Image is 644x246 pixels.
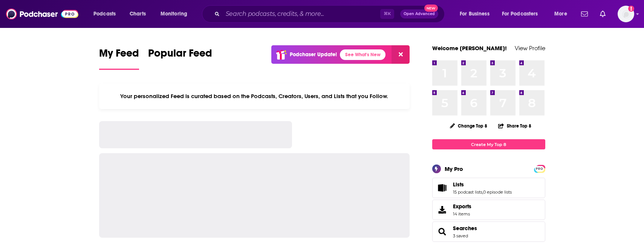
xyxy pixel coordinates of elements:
button: Share Top 8 [498,118,532,133]
a: 0 episode lists [483,189,512,195]
span: Popular Feed [148,47,212,64]
button: open menu [454,8,499,20]
a: My Feed [99,47,139,70]
span: For Podcasters [502,9,538,19]
span: 14 items [453,211,471,217]
a: See What's New [340,49,385,60]
span: ⌘ K [380,9,394,19]
div: Search podcasts, credits, & more... [209,5,452,23]
span: Exports [453,203,471,210]
a: Show notifications dropdown [597,8,609,20]
span: Lists [453,181,464,188]
a: Show notifications dropdown [578,8,591,20]
span: Searches [432,221,545,242]
input: Search podcasts, credits, & more... [223,8,380,20]
a: Popular Feed [148,47,212,70]
svg: Add a profile image [628,6,634,12]
a: 15 podcast lists [453,189,482,195]
span: Open Advanced [404,12,435,16]
span: For Business [460,9,490,19]
div: Your personalized Feed is curated based on the Podcasts, Creators, Users, and Lists that you Follow. [99,83,410,109]
a: Searches [453,225,477,232]
a: Lists [453,181,512,188]
button: open menu [549,8,577,20]
span: New [424,5,438,12]
img: User Profile [618,6,634,22]
a: Create My Top 8 [432,139,545,149]
button: Change Top 8 [445,121,492,131]
span: Monitoring [161,9,187,19]
a: Searches [435,226,450,237]
span: Logged in as saraatspark [618,6,634,22]
a: Lists [435,183,450,193]
button: open menu [155,8,197,20]
p: Podchaser Update! [290,51,337,58]
span: PRO [535,166,544,172]
button: open menu [88,8,125,20]
span: , [482,189,483,195]
a: View Profile [515,45,545,52]
button: Open AdvancedNew [400,9,438,18]
a: Exports [432,200,545,220]
button: Show profile menu [618,6,634,22]
a: 3 saved [453,233,468,238]
span: Podcasts [93,9,116,19]
a: Charts [125,8,150,20]
a: PRO [535,166,544,171]
a: Welcome [PERSON_NAME]! [432,45,507,52]
img: Podchaser - Follow, Share and Rate Podcasts [6,7,78,21]
div: My Pro [445,165,463,172]
button: open menu [497,8,549,20]
span: More [554,9,567,19]
span: Charts [130,9,146,19]
span: My Feed [99,47,139,64]
span: Lists [432,178,545,198]
span: Exports [435,204,450,215]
